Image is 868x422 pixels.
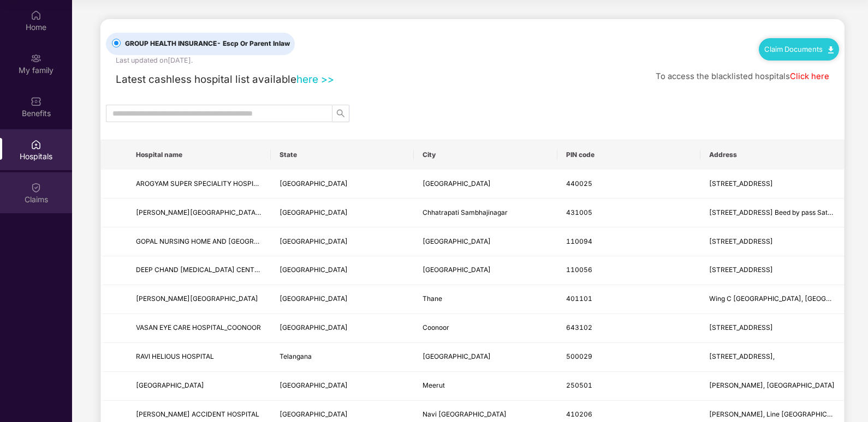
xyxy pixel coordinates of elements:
span: [STREET_ADDRESS] [709,179,773,188]
span: Latest cashless hospital list available [116,73,296,86]
span: Hospital name [136,150,262,159]
span: [GEOGRAPHIC_DATA] [136,381,204,389]
span: [PERSON_NAME] ACCIDENT HOSPITAL [136,410,259,418]
a: Claim Documents [764,45,834,53]
td: New Delhi [414,256,557,285]
img: svg+xml;base64,PHN2ZyB4bWxucz0iaHR0cDovL3d3dy53My5vcmcvMjAwMC9zdmciIHdpZHRoPSIxMC40IiBoZWlnaHQ9Ij... [828,46,834,53]
th: City [414,140,557,170]
span: AROGYAM SUPER SPECIALITY HOSPITAL [136,179,265,188]
span: [GEOGRAPHIC_DATA] [280,208,348,216]
td: DHANVANTARI HOSPITAL [127,285,271,314]
span: RAVI HELIOUS HOSPITAL [136,352,214,360]
td: JANI KHURD, BHAGAT ROAD [700,372,844,401]
span: 401101 [566,294,592,303]
td: New Delhi [414,227,557,256]
span: [STREET_ADDRESS] [709,266,773,274]
span: [STREET_ADDRESS] [709,323,773,331]
td: Thane [414,285,557,314]
span: [PERSON_NAME][GEOGRAPHIC_DATA] Arthroscopy & Orthopedic Superspeciality Center [136,208,413,216]
th: Address [700,140,844,170]
span: [GEOGRAPHIC_DATA] [423,266,491,274]
span: [GEOGRAPHIC_DATA] [280,294,348,303]
span: Navi [GEOGRAPHIC_DATA] [423,410,507,418]
td: Shri Swami Samarth Hospital Arthroscopy & Orthopedic Superspeciality Center [127,198,271,227]
span: [STREET_ADDRESS], [709,352,775,360]
img: svg+xml;base64,PHN2ZyBpZD0iQ2xhaW0iIHhtbG5zPSJodHRwOi8vd3d3LnczLm9yZy8yMDAwL3N2ZyIgd2lkdGg9IjIwIi... [31,182,41,193]
td: Wing C Radha Govind Park, Uttan Road [700,285,844,314]
td: 34, Sita Nagar, Wardha Road [700,170,844,198]
td: GOPAL NURSING HOME AND EYE HOSPITAL [127,227,271,256]
span: [GEOGRAPHIC_DATA] [280,381,348,389]
span: VASAN EYE CARE HOSPITAL_COONOOR [136,323,261,331]
span: [GEOGRAPHIC_DATA] [280,179,348,188]
td: Tamil Nadu [271,314,414,343]
img: svg+xml;base64,PHN2ZyB3aWR0aD0iMjAiIGhlaWdodD0iMjAiIHZpZXdCb3g9IjAgMCAyMCAyMCIgZmlsbD0ibm9uZSIgeG... [31,53,41,64]
a: Click here [790,71,829,81]
td: VASAN EYE CARE HOSPITAL_COONOOR [127,314,271,343]
span: [GEOGRAPHIC_DATA] [280,323,348,331]
span: Telangana [280,352,312,360]
span: To access the blacklisted hospitals [656,71,790,81]
span: 500029 [566,352,592,360]
img: svg+xml;base64,PHN2ZyBpZD0iSG9zcGl0YWxzIiB4bWxucz0iaHR0cDovL3d3dy53My5vcmcvMjAwMC9zdmciIHdpZHRoPS... [31,139,41,150]
td: Nagpur [414,170,557,198]
span: [GEOGRAPHIC_DATA] [280,266,348,274]
td: Delhi [271,256,414,285]
span: [GEOGRAPHIC_DATA] [423,352,491,360]
span: Meerut [423,381,445,389]
span: - Escp Or Parent Inlaw [217,39,290,47]
span: [STREET_ADDRESS] [709,237,773,245]
span: Thane [423,294,442,303]
span: 440025 [566,179,592,188]
td: AROGYAM SUPER SPECIALITY HOSPITAL [127,170,271,198]
span: [GEOGRAPHIC_DATA] [280,410,348,418]
span: 110094 [566,237,592,245]
td: VARDAAN HOSPITAL [127,372,271,401]
td: Coonoor [414,314,557,343]
span: 110056 [566,266,592,274]
span: Address [709,150,835,159]
th: State [271,140,414,170]
td: DEEP CHAND DIALYSIS CENTRE [127,256,271,285]
td: 175 , R . K. Matt Road, [700,343,844,372]
td: Maharashtra [271,170,414,198]
span: 250501 [566,381,592,389]
span: [GEOGRAPHIC_DATA] [423,179,491,188]
td: Chhatrapati Sambhajinagar [414,198,557,227]
td: RAVI HELIOUS HOSPITAL [127,343,271,372]
td: Hyderabad [414,343,557,372]
td: Telangana [271,343,414,372]
span: [PERSON_NAME][GEOGRAPHIC_DATA] [136,294,258,303]
th: PIN code [557,140,701,170]
span: Chhatrapati Sambhajinagar [423,208,508,216]
span: 431005 [566,208,592,216]
a: here >> [296,73,334,86]
span: [GEOGRAPHIC_DATA] [280,237,348,245]
td: B-16, Pillar No. 227, Main Rohtak Road [700,256,844,285]
th: Hospital name [127,140,271,170]
span: GROUP HEALTH INSURANCE [121,39,294,49]
span: 643102 [566,323,592,331]
span: Coonoor [423,323,449,331]
span: DEEP CHAND [MEDICAL_DATA] CENTRE [136,266,263,274]
button: search [332,105,349,122]
span: [PERSON_NAME], [GEOGRAPHIC_DATA] [709,381,835,389]
span: 410206 [566,410,592,418]
td: Delhi [271,227,414,256]
td: 75/75 1 Mount Road, Kumaran Nagar [700,314,844,343]
span: search [332,109,349,118]
span: [GEOGRAPHIC_DATA] [423,237,491,245]
div: Last updated on [DATE] . [116,55,193,66]
td: Maharashtra [271,198,414,227]
img: svg+xml;base64,PHN2ZyBpZD0iSG9tZSIgeG1sbnM9Imh0dHA6Ly93d3cudzMub3JnLzIwMDAvc3ZnIiB3aWR0aD0iMjAiIG... [31,10,41,21]
td: Uttar Pradesh [271,372,414,401]
td: Meerut [414,372,557,401]
img: svg+xml;base64,PHN2ZyBpZD0iQmVuZWZpdHMiIHhtbG5zPSJodHRwOi8vd3d3LnczLm9yZy8yMDAwL3N2ZyIgd2lkdGg9Ij... [31,96,41,107]
td: Maharashtra [271,285,414,314]
span: GOPAL NURSING HOME AND [GEOGRAPHIC_DATA] [136,237,296,245]
td: B-1, Jyoti Nagar, Loni Road [700,227,844,256]
td: Plot No.11 Sarve No.3/4 Beed by pass Satara parisar Mustafabad, Amdar Road Satara Parisar Session... [700,198,844,227]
